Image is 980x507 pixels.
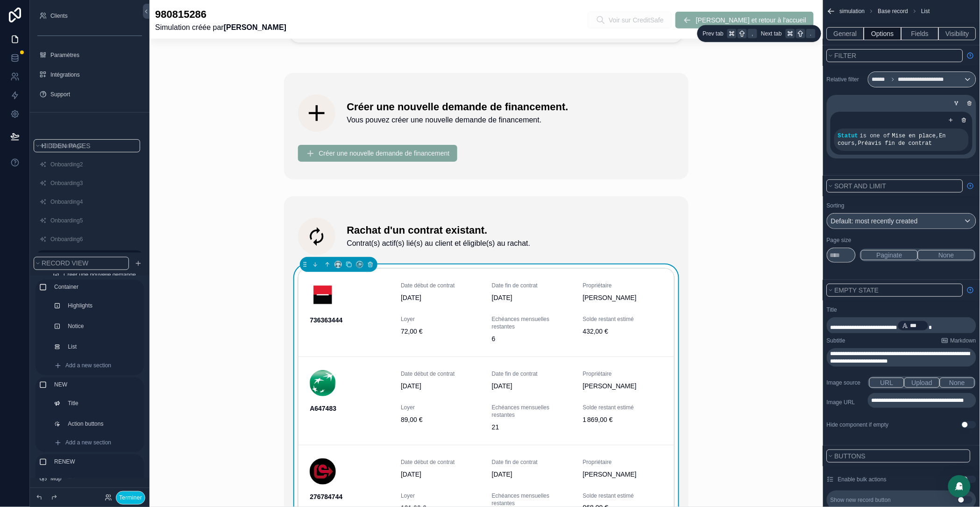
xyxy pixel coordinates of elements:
[116,491,145,505] button: Terminer
[827,49,963,62] button: Filter
[703,30,724,37] span: Prev tab
[967,286,974,294] svg: Show help information
[827,337,845,344] label: Subtitle
[939,27,976,40] button: Visibility
[50,217,138,224] a: Onboarding5
[54,381,136,389] label: NEW
[50,198,138,206] label: Onboarding4
[583,370,663,378] span: Propriétaire
[827,306,837,314] label: Title
[835,286,879,294] span: Empty state
[941,337,976,344] a: Markdown
[34,257,129,270] button: Record view
[50,91,138,98] a: Support
[878,7,909,15] span: Base record
[827,284,963,297] button: Empty state
[835,182,887,190] span: Sort And Limit
[401,293,481,302] span: [DATE]
[869,378,904,388] button: URL
[492,282,572,289] span: Date fin de contrat
[948,475,971,498] div: Open Intercom Messenger
[492,458,572,466] span: Date fin de contrat
[861,250,918,260] button: Paginate
[583,282,663,289] span: Propriétaire
[583,315,663,323] span: Solde restant estimé
[761,30,782,37] span: Next tab
[827,27,864,40] button: General
[401,370,481,378] span: Date début de contrat
[827,202,845,209] label: Sorting
[310,370,336,396] img: BNP.png
[827,236,852,244] label: Page size
[492,381,572,391] span: [DATE]
[492,470,572,479] span: [DATE]
[401,327,481,336] span: 72,00 €
[583,415,663,424] span: 1 869,00 €
[840,7,865,15] span: simulation
[827,399,864,406] label: Image URL
[401,381,481,391] span: [DATE]
[310,316,342,324] strong: 736363444
[68,323,135,330] label: Notice
[50,51,138,59] label: Paramètres
[749,30,756,37] span: ,
[827,421,889,428] div: Hide component if empty
[951,337,976,344] span: Markdown
[401,470,481,479] span: [DATE]
[827,450,971,463] button: Buttons
[50,71,138,79] label: Intégrations
[492,334,572,343] span: 6
[224,23,286,31] strong: [PERSON_NAME]
[838,476,887,483] label: Enable bulk actions
[50,179,138,187] label: Onboarding3
[940,378,975,388] button: None
[827,379,864,386] label: Image source
[827,179,963,193] button: Sort And Limit
[54,284,136,291] label: Container
[922,7,930,15] span: List
[583,381,637,391] span: [PERSON_NAME]
[50,12,138,20] label: Clients
[68,343,135,351] label: List
[155,7,286,22] h1: 980815286
[50,236,138,243] label: Onboarding6
[310,405,336,412] strong: A647483
[492,492,572,507] span: Echéances mensuelles restantes
[583,458,663,466] span: Propriétaire
[50,161,138,168] label: Onboarding2
[838,133,946,147] span: Mise en place En cours Préavis fin de contrat
[835,52,857,59] span: Filter
[492,293,572,302] span: [DATE]
[310,282,336,308] img: FR.png
[868,393,976,408] div: scrollable content
[401,315,481,323] span: Loyer
[831,217,918,225] span: Default: most recently created
[68,302,135,310] label: Highlights
[401,282,481,289] span: Date début de contrat
[827,348,976,367] div: scrollable content
[827,76,864,83] label: Relative filter
[401,415,481,424] span: 89,00 €
[967,52,974,59] svg: Show help information
[835,452,866,460] span: Buttons
[68,400,135,407] label: Title
[401,492,481,500] span: Loyer
[401,404,481,411] span: Loyer
[902,27,939,40] button: Fields
[50,142,138,150] label: Onboarding2
[68,477,135,485] label: Title
[65,439,111,447] span: Add a new section
[936,133,939,139] span: ,
[583,327,663,336] span: 432,00 €
[583,293,637,302] span: [PERSON_NAME]
[864,27,902,40] button: Options
[807,30,815,37] span: .
[827,317,976,333] div: scrollable content
[583,492,663,500] span: Solde restant estimé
